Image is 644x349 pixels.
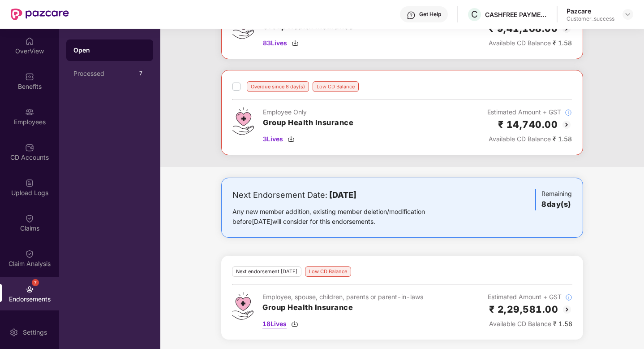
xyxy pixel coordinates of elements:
span: Available CD Balance [489,39,551,47]
span: Available CD Balance [489,320,551,327]
img: svg+xml;base64,PHN2ZyBpZD0iQmVuZWZpdHMiIHhtbG5zPSJodHRwOi8vd3d3LnczLm9yZy8yMDAwL3N2ZyIgd2lkdGg9Ij... [25,72,34,81]
img: svg+xml;base64,PHN2ZyBpZD0iSW5mb18tXzMyeDMyIiBkYXRhLW5hbWU9IkluZm8gLSAzMngzMiIgeG1sbnM9Imh0dHA6Ly... [565,109,572,116]
div: Employee, spouse, children, parents or parent-in-laws [262,292,423,302]
img: svg+xml;base64,PHN2ZyB4bWxucz0iaHR0cDovL3d3dy53My5vcmcvMjAwMC9zdmciIHdpZHRoPSI0Ny43MTQiIGhlaWdodD... [232,107,254,135]
img: svg+xml;base64,PHN2ZyBpZD0iRG93bmxvYWQtMzJ4MzIiIHhtbG5zPSJodHRwOi8vd3d3LnczLm9yZy8yMDAwL3N2ZyIgd2... [291,320,298,327]
div: Next endorsement [DATE] [232,266,301,277]
div: ₹ 1.58 [488,319,572,329]
h3: Group Health Insurance [263,117,353,129]
img: svg+xml;base64,PHN2ZyBpZD0iQ0RfQWNjb3VudHMiIGRhdGEtbmFtZT0iQ0QgQWNjb3VudHMiIHhtbG5zPSJodHRwOi8vd3... [25,143,34,152]
div: Get Help [419,11,441,18]
div: Settings [20,328,50,337]
img: svg+xml;base64,PHN2ZyBpZD0iQmFjay0yMHgyMCIgeG1sbnM9Imh0dHA6Ly93d3cudzMub3JnLzIwMDAvc3ZnIiB3aWR0aD... [562,304,572,315]
div: Next Endorsement Date: [232,189,453,201]
div: ₹ 1.58 [487,134,572,144]
div: Customer_success [567,15,614,22]
b: [DATE] [329,190,356,200]
img: New Pazcare Logo [11,9,69,20]
div: Remaining [535,189,572,210]
h2: ₹ 2,29,581.00 [489,302,558,317]
div: Open [73,46,146,55]
img: svg+xml;base64,PHN2ZyBpZD0iSW5mb18tXzMyeDMyIiBkYXRhLW5hbWU9IkluZm8gLSAzMngzMiIgeG1sbnM9Imh0dHA6Ly... [565,294,572,301]
div: Estimated Amount + GST [488,292,572,302]
img: svg+xml;base64,PHN2ZyBpZD0iQ2xhaW0iIHhtbG5zPSJodHRwOi8vd3d3LnczLm9yZy8yMDAwL3N2ZyIgd2lkdGg9IjIwIi... [25,214,34,223]
img: svg+xml;base64,PHN2ZyBpZD0iU2V0dGluZy0yMHgyMCIgeG1sbnM9Imh0dHA6Ly93d3cudzMub3JnLzIwMDAvc3ZnIiB3aW... [9,328,18,337]
div: Low CD Balance [313,81,359,92]
div: CASHFREE PAYMENTS INDIA PVT. LTD. [485,10,548,19]
img: svg+xml;base64,PHN2ZyBpZD0iSGVscC0zMngzMiIgeG1sbnM9Imh0dHA6Ly93d3cudzMub3JnLzIwMDAvc3ZnIiB3aWR0aD... [407,11,416,20]
span: 3 Lives [263,134,283,144]
span: 83 Lives [263,38,287,48]
img: svg+xml;base64,PHN2ZyBpZD0iRW5kb3JzZW1lbnRzIiB4bWxucz0iaHR0cDovL3d3dy53My5vcmcvMjAwMC9zdmciIHdpZH... [25,285,34,294]
img: svg+xml;base64,PHN2ZyBpZD0iVXBsb2FkX0xvZ3MiIGRhdGEtbmFtZT0iVXBsb2FkIExvZ3MiIHhtbG5zPSJodHRwOi8vd3... [25,179,34,188]
div: Processed [73,70,135,77]
h3: 8 day(s) [541,199,572,210]
div: Pazcare [567,7,614,15]
div: Low CD Balance [305,266,351,277]
img: svg+xml;base64,PHN2ZyBpZD0iRHJvcGRvd24tMzJ4MzIiIHhtbG5zPSJodHRwOi8vd3d3LnczLm9yZy8yMDAwL3N2ZyIgd2... [624,11,631,18]
div: Employee Only [263,107,353,117]
div: 7 [32,279,39,286]
img: svg+xml;base64,PHN2ZyB4bWxucz0iaHR0cDovL3d3dy53My5vcmcvMjAwMC9zdmciIHdpZHRoPSI0Ny43MTQiIGhlaWdodD... [232,292,253,320]
span: C [471,9,478,20]
div: Any new member addition, existing member deletion/modification before [DATE] will consider for th... [232,207,453,227]
img: svg+xml;base64,PHN2ZyBpZD0iRG93bmxvYWQtMzJ4MzIiIHhtbG5zPSJodHRwOi8vd3d3LnczLm9yZy8yMDAwL3N2ZyIgd2... [288,135,295,143]
h3: Group Health Insurance [262,302,423,314]
span: 18 Lives [262,319,287,329]
div: ₹ 1.58 [487,38,572,48]
div: Overdue since 8 day(s) [247,81,309,92]
div: Estimated Amount + GST [487,107,572,117]
span: Available CD Balance [489,135,551,143]
img: svg+xml;base64,PHN2ZyBpZD0iRG93bmxvYWQtMzJ4MzIiIHhtbG5zPSJodHRwOi8vd3d3LnczLm9yZy8yMDAwL3N2ZyIgd2... [292,39,299,47]
img: svg+xml;base64,PHN2ZyBpZD0iRW1wbG95ZWVzIiB4bWxucz0iaHR0cDovL3d3dy53My5vcmcvMjAwMC9zdmciIHdpZHRoPS... [25,108,34,117]
img: svg+xml;base64,PHN2ZyBpZD0iQmFjay0yMHgyMCIgeG1sbnM9Imh0dHA6Ly93d3cudzMub3JnLzIwMDAvc3ZnIiB3aWR0aD... [561,119,572,130]
div: 7 [135,68,146,79]
img: svg+xml;base64,PHN2ZyBpZD0iSG9tZSIgeG1sbnM9Imh0dHA6Ly93d3cudzMub3JnLzIwMDAvc3ZnIiB3aWR0aD0iMjAiIG... [25,37,34,46]
img: svg+xml;base64,PHN2ZyBpZD0iQ2xhaW0iIHhtbG5zPSJodHRwOi8vd3d3LnczLm9yZy8yMDAwL3N2ZyIgd2lkdGg9IjIwIi... [25,249,34,258]
h2: ₹ 14,740.00 [498,117,558,132]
